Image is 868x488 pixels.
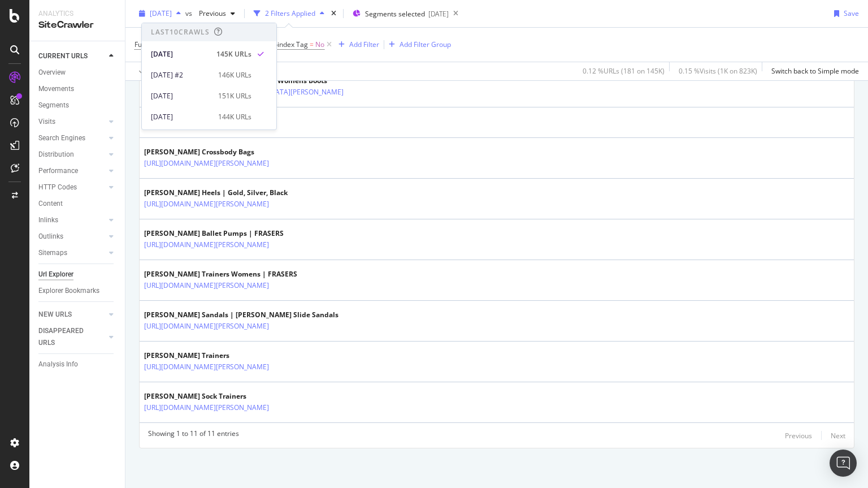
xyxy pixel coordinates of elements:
[151,70,211,80] div: [DATE] #2
[785,431,812,441] div: Previous
[144,321,269,332] a: [URL][DOMAIN_NAME][PERSON_NAME]
[428,9,449,19] div: [DATE]
[38,100,69,111] div: Segments
[134,40,159,49] span: Full URL
[785,429,812,442] button: Previous
[134,62,167,80] button: Apply
[144,147,318,157] div: [PERSON_NAME] Crossbody Bags
[194,8,226,18] span: Previous
[144,158,269,169] a: [URL][DOMAIN_NAME][PERSON_NAME]
[216,49,251,59] div: 145K URLs
[38,247,106,259] a: Sitemaps
[38,325,106,349] a: DISAPPEARED URLS
[144,351,318,361] div: [PERSON_NAME] Trainers
[148,429,239,442] div: Showing 1 to 11 of 11 entries
[38,231,63,243] div: Outlinks
[38,165,106,177] a: Performance
[218,91,251,101] div: 151K URLs
[38,285,99,297] div: Explorer Bookmarks
[38,132,106,144] a: Search Engines
[144,310,338,320] div: [PERSON_NAME] Sandals | [PERSON_NAME] Slide Sandals
[348,5,449,23] button: Segments selected[DATE]
[38,116,55,128] div: Visits
[38,67,66,79] div: Overview
[144,280,269,291] a: [URL][DOMAIN_NAME][PERSON_NAME]
[310,40,314,49] span: =
[38,132,85,144] div: Search Engines
[38,165,78,177] div: Performance
[38,67,117,79] a: Overview
[38,116,106,128] a: Visits
[329,8,338,19] div: times
[38,50,106,62] a: CURRENT URLS
[315,37,324,53] span: No
[679,66,757,76] div: 0.15 % Visits ( 1K on 823K )
[38,182,77,193] div: HTTP Codes
[38,269,117,280] a: Url Explorer
[38,149,74,161] div: Distribution
[38,214,58,226] div: Inlinks
[150,8,172,18] span: 2025 Sep. 3rd
[38,100,117,111] a: Segments
[218,112,251,122] div: 144K URLs
[194,5,240,23] button: Previous
[151,49,210,59] div: [DATE]
[767,62,859,80] button: Switch back to Simple mode
[38,19,116,32] div: SiteCrawler
[38,198,63,210] div: Content
[38,231,106,243] a: Outlinks
[830,450,857,477] div: Open Intercom Messenger
[365,9,425,19] span: Segments selected
[270,40,308,49] span: noindex Tag
[334,38,379,51] button: Add Filter
[831,431,845,441] div: Next
[144,269,318,279] div: [PERSON_NAME] Trainers Womens | FRASERS
[185,8,194,18] span: vs
[38,285,117,297] a: Explorer Bookmarks
[38,50,88,62] div: CURRENT URLS
[38,359,117,370] a: Analysis Info
[38,269,73,280] div: Url Explorer
[38,309,72,321] div: NEW URLS
[384,38,451,51] button: Add Filter Group
[38,214,106,226] a: Inlinks
[144,228,318,239] div: [PERSON_NAME] Ballet Pumps | FRASERS
[144,188,318,198] div: [PERSON_NAME] Heels | Gold, Silver, Black
[134,5,185,23] button: [DATE]
[218,70,251,80] div: 146K URLs
[38,325,96,349] div: DISAPPEARED URLS
[151,112,211,122] div: [DATE]
[38,247,67,259] div: Sitemaps
[38,182,106,193] a: HTTP Codes
[144,361,269,373] a: [URL][DOMAIN_NAME][PERSON_NAME]
[583,66,665,76] div: 0.12 % URLs ( 181 on 145K )
[771,66,859,76] div: Switch back to Simple mode
[38,83,117,95] a: Movements
[38,9,116,19] div: Analytics
[144,391,318,401] div: [PERSON_NAME] Sock Trainers
[400,40,451,49] div: Add Filter Group
[38,309,106,321] a: NEW URLS
[38,359,78,370] div: Analysis Info
[349,40,379,49] div: Add Filter
[38,198,117,210] a: Content
[151,91,211,101] div: [DATE]
[265,8,315,18] div: 2 Filters Applied
[249,5,329,23] button: 2 Filters Applied
[831,429,845,442] button: Next
[830,5,859,23] button: Save
[144,402,269,413] a: [URL][DOMAIN_NAME][PERSON_NAME]
[144,239,269,251] a: [URL][DOMAIN_NAME][PERSON_NAME]
[38,149,106,161] a: Distribution
[844,8,859,18] div: Save
[38,83,74,95] div: Movements
[144,198,269,210] a: [URL][DOMAIN_NAME][PERSON_NAME]
[151,27,210,37] div: Last 10 Crawls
